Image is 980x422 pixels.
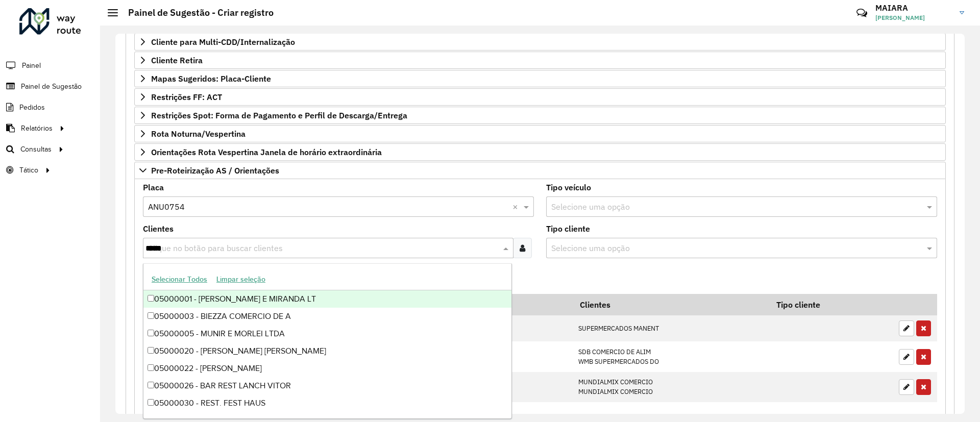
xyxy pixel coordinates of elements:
[143,342,511,360] div: 05000020 - [PERSON_NAME] [PERSON_NAME]
[19,102,45,113] span: Pedidos
[134,143,946,161] a: Orientações Rota Vespertina Janela de horário extraordinária
[19,165,38,176] span: Tático
[151,130,246,138] span: Rota Noturna/Vespertina
[573,315,769,342] td: SUPERMERCADOS MANENT
[875,13,952,22] span: [PERSON_NAME]
[21,123,53,134] span: Relatórios
[147,271,212,287] button: Selecionar Todos
[143,290,511,308] div: 05000001 - [PERSON_NAME] E MIRANDA LT
[546,222,590,235] label: Tipo cliente
[134,33,946,51] a: Cliente para Multi-CDD/Internalização
[143,308,511,325] div: 05000003 - BIEZZA COMERCIO DE A
[143,325,511,342] div: 05000005 - MUNIR E MORLEI LTDA
[134,162,946,179] a: Pre-Roteirização AS / Orientações
[143,222,174,235] label: Clientes
[118,7,274,18] h2: Painel de Sugestão - Criar registro
[546,181,591,193] label: Tipo veículo
[22,60,41,71] span: Painel
[151,56,203,64] span: Cliente Retira
[151,111,407,119] span: Restrições Spot: Forma de Pagamento e Perfil de Descarga/Entrega
[151,38,295,46] span: Cliente para Multi-CDD/Internalização
[20,144,52,155] span: Consultas
[573,372,769,402] td: MUNDIALMIX COMERCIO MUNDIALMIX COMERCIO
[143,394,511,412] div: 05000030 - REST. FEST HAUS
[134,70,946,87] a: Mapas Sugeridos: Placa-Cliente
[151,148,382,156] span: Orientações Rota Vespertina Janela de horário extraordinária
[134,52,946,69] a: Cliente Retira
[851,2,873,24] a: Contato Rápido
[143,263,512,419] ng-dropdown-panel: Options list
[134,125,946,142] a: Rota Noturna/Vespertina
[573,294,769,315] th: Clientes
[151,166,279,175] span: Pre-Roteirização AS / Orientações
[143,377,511,394] div: 05000026 - BAR REST LANCH VITOR
[212,271,270,287] button: Limpar seleção
[143,360,511,377] div: 05000022 - [PERSON_NAME]
[143,181,164,193] label: Placa
[151,93,222,101] span: Restrições FF: ACT
[151,75,271,83] span: Mapas Sugeridos: Placa-Cliente
[512,201,521,213] span: Clear all
[769,294,894,315] th: Tipo cliente
[134,107,946,124] a: Restrições Spot: Forma de Pagamento e Perfil de Descarga/Entrega
[573,341,769,371] td: SDB COMERCIO DE ALIM WMB SUPERMERCADOS DO
[875,3,952,13] h3: MAIARA
[134,88,946,106] a: Restrições FF: ACT
[21,81,82,92] span: Painel de Sugestão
